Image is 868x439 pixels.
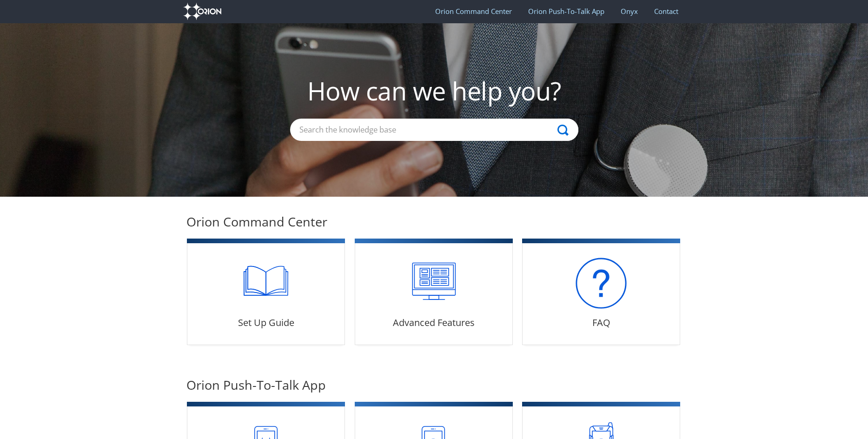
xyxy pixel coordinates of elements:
a: Set Up Guide [187,239,345,345]
input: Search the knowledge base [290,119,578,141]
a: Advanced Features [355,239,513,345]
button: Search [548,119,578,141]
img: Orion Labs - Support [183,3,221,20]
h3: FAQ [532,316,670,330]
a: FAQ [522,239,680,345]
a: Orion Push-To-Talk App [186,376,326,393]
a: Orion Command Center [186,213,327,230]
h3: Advanced Features [364,316,503,330]
h3: Set Up Guide [197,316,335,330]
